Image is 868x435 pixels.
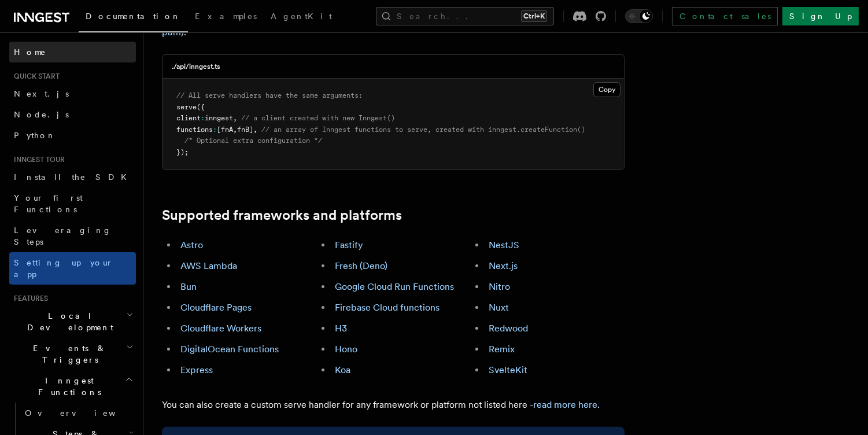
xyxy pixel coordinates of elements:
[176,126,213,134] span: functions
[376,7,554,25] button: Search...Ctrl+K
[9,310,126,333] span: Local Development
[79,3,188,32] a: Documentation
[489,302,509,313] a: Nuxt
[197,103,205,111] span: ({
[9,338,136,370] button: Events & Triggers
[335,344,357,355] a: Hono
[489,323,528,334] a: Redwood
[9,370,136,403] button: Inngest Functions
[14,131,56,140] span: Python
[672,7,778,25] a: Contact sales
[489,344,515,355] a: Remix
[335,323,347,334] a: H3
[489,260,518,271] a: Next.js
[9,83,136,104] a: Next.js
[9,42,136,62] a: Home
[335,239,363,250] a: Fastify
[9,155,65,164] span: Inngest tour
[180,364,213,375] a: Express
[335,260,387,271] a: Fresh (Deno)
[180,260,237,271] a: AWS Lambda
[9,305,136,338] button: Local Development
[176,103,197,111] span: serve
[9,125,136,146] a: Python
[489,364,527,375] a: SvelteKit
[217,126,233,134] span: [fnA
[172,62,220,71] h3: ./api/inngest.ts
[261,126,585,134] span: // an array of Inngest functions to serve, created with inngest.createFunction()
[533,399,597,410] a: read more here
[86,12,181,21] span: Documentation
[237,126,253,134] span: fnB]
[782,7,859,25] a: Sign Up
[233,114,237,122] span: ,
[180,323,261,334] a: Cloudflare Workers
[162,207,402,223] a: Supported frameworks and platforms
[593,82,620,97] button: Copy
[9,104,136,125] a: Node.js
[9,72,60,81] span: Quick start
[9,294,48,303] span: Features
[9,220,136,252] a: Leveraging Steps
[521,10,547,22] kbd: Ctrl+K
[489,281,510,292] a: Nitro
[180,281,197,292] a: Bun
[188,3,264,31] a: Examples
[335,281,454,292] a: Google Cloud Run Functions
[264,3,339,31] a: AgentKit
[14,46,46,58] span: Home
[180,302,252,313] a: Cloudflare Pages
[253,126,257,134] span: ,
[184,137,322,145] span: /* Optional extra configuration */
[14,172,134,182] span: Install the SDK
[14,258,113,279] span: Setting up your app
[20,403,136,423] a: Overview
[9,167,136,187] a: Install the SDK
[489,239,519,250] a: NestJS
[205,114,233,122] span: inngest
[271,12,332,21] span: AgentKit
[213,126,217,134] span: :
[14,226,112,246] span: Leveraging Steps
[9,375,125,398] span: Inngest Functions
[14,89,69,98] span: Next.js
[9,252,136,285] a: Setting up your app
[625,9,653,23] button: Toggle dark mode
[195,12,257,21] span: Examples
[9,187,136,220] a: Your first Functions
[14,110,69,119] span: Node.js
[9,342,126,366] span: Events & Triggers
[335,302,439,313] a: Firebase Cloud functions
[233,126,237,134] span: ,
[176,114,201,122] span: client
[201,114,205,122] span: :
[180,239,203,250] a: Astro
[25,408,144,418] span: Overview
[335,364,350,375] a: Koa
[162,397,625,413] p: You can also create a custom serve handler for any framework or platform not listed here - .
[176,91,363,99] span: // All serve handlers have the same arguments:
[180,344,279,355] a: DigitalOcean Functions
[14,193,83,214] span: Your first Functions
[241,114,395,122] span: // a client created with new Inngest()
[176,148,189,156] span: });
